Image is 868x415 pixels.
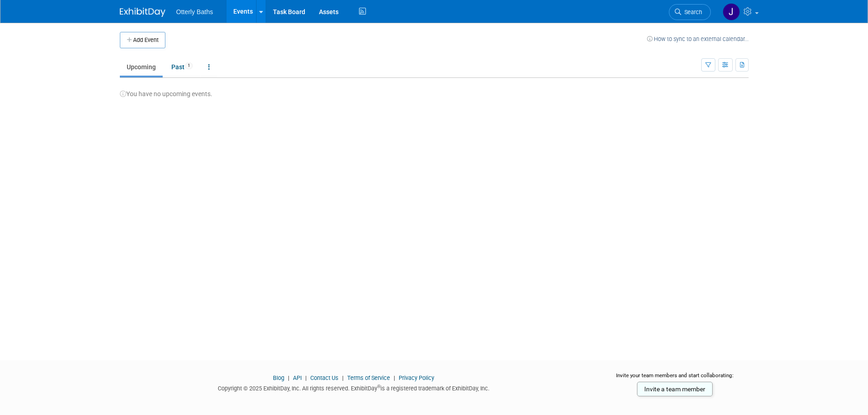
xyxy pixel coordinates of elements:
span: Otterly Baths [176,8,213,15]
a: Invite a team member [637,382,713,396]
img: ExhibitDay [120,8,165,17]
button: Add Event [120,32,165,48]
span: | [391,374,397,381]
span: You have no upcoming events. [120,90,212,97]
a: Terms of Service [347,374,390,381]
span: | [340,374,346,381]
a: Privacy Policy [399,374,434,381]
a: Past1 [164,58,200,76]
span: Search [681,9,702,15]
sup: ® [377,384,380,389]
a: Search [669,4,711,20]
div: Invite your team members and start collaborating: [601,372,749,385]
span: | [303,374,309,381]
a: Contact Us [310,374,339,381]
span: | [286,374,292,381]
div: Copyright © 2025 ExhibitDay, Inc. All rights reserved. ExhibitDay is a registered trademark of Ex... [120,382,588,393]
a: Blog [273,374,284,381]
span: 1 [185,62,193,69]
a: Upcoming [120,58,163,76]
img: Jed Bettelon [723,3,740,20]
a: API [293,374,302,381]
a: How to sync to an external calendar... [647,36,749,42]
